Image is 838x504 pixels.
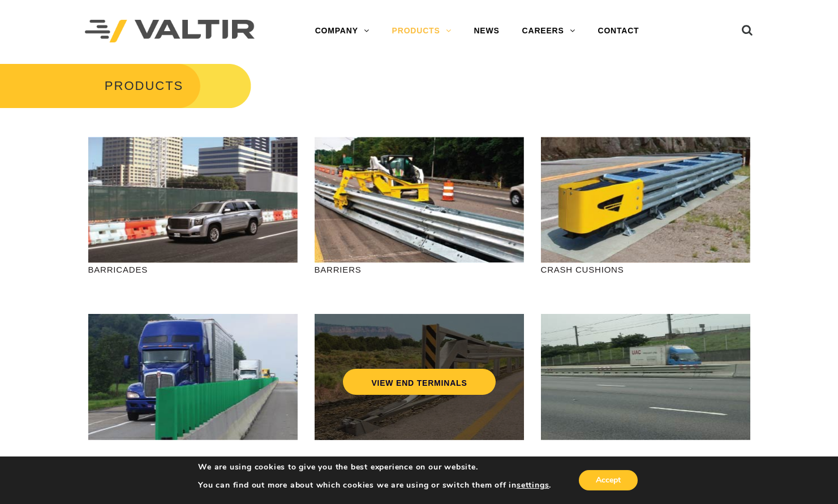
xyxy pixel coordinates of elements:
[85,20,255,43] img: Valtir
[343,369,495,395] a: VIEW END TERMINALS
[304,20,381,42] a: COMPANY
[198,462,551,472] p: We are using cookies to give you the best experience on our website.
[541,263,750,276] p: CRASH CUSHIONS
[586,20,650,42] a: CONTACT
[315,263,524,276] p: BARRIERS
[88,263,298,276] p: BARRICADES
[381,20,463,42] a: PRODUCTS
[517,480,549,490] button: settings
[462,20,510,42] a: NEWS
[579,470,638,490] button: Accept
[511,20,587,42] a: CAREERS
[198,480,551,490] p: You can find out more about which cookies we are using or switch them off in .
